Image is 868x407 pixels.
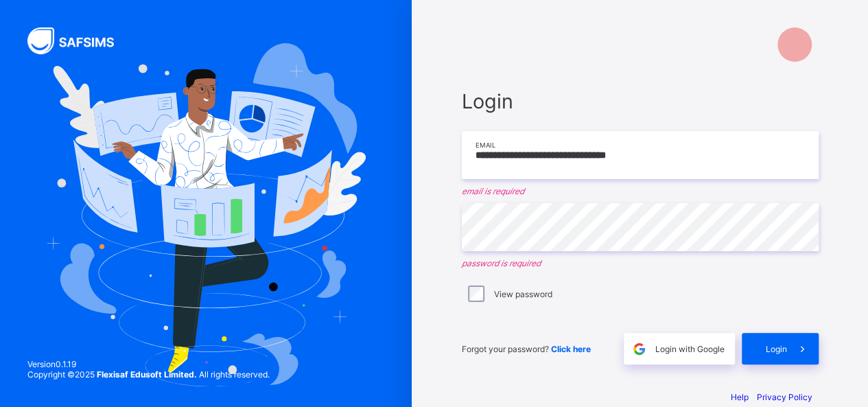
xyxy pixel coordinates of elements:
[631,341,647,357] img: google.396cfc9801f0270233282035f929180a.svg
[27,359,270,369] span: Version 0.1.19
[655,344,725,354] span: Login with Google
[494,289,552,299] label: View password
[731,392,749,402] a: Help
[27,27,130,54] img: SAFSIMS Logo
[551,344,591,354] a: Click here
[766,344,787,354] span: Login
[462,258,819,268] em: password is required
[462,89,819,113] span: Login
[27,369,270,380] span: Copyright © 2025 All rights reserved.
[462,344,591,354] span: Forgot your password?
[97,369,197,380] strong: Flexisaf Edusoft Limited.
[757,392,812,402] a: Privacy Policy
[462,186,819,196] em: email is required
[46,43,366,387] img: Hero Image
